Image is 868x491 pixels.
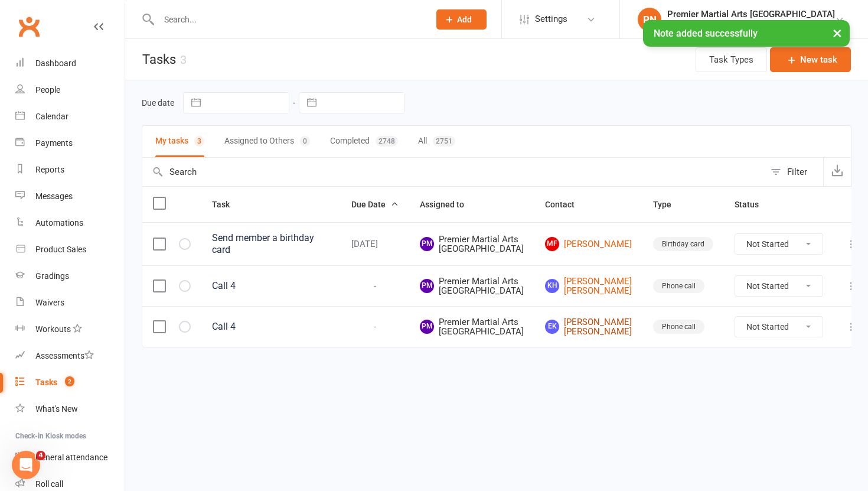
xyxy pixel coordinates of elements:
[735,197,772,212] button: Status
[212,321,330,333] div: Call 4
[330,126,398,157] button: Completed2748
[35,245,86,254] div: Product Sales
[15,103,125,130] a: Calendar
[142,98,174,108] label: Due date
[420,200,477,209] span: Assigned to
[35,191,73,201] div: Messages
[15,263,125,290] a: Gradings
[420,197,477,212] button: Assigned to
[35,271,69,281] div: Gradings
[212,197,243,212] button: Task
[15,396,125,422] a: What's New
[15,444,125,471] a: General attendance kiosk mode
[15,157,125,183] a: Reports
[15,316,125,343] a: Workouts
[35,218,83,227] div: Automations
[827,20,848,45] button: ×
[351,200,399,209] span: Due Date
[653,320,704,334] div: Phone call
[15,130,125,157] a: Payments
[35,453,107,462] div: General attendance
[376,136,398,147] div: 2748
[535,6,567,32] span: Settings
[15,369,125,396] a: Tasks 2
[420,317,524,337] span: Premier Martial Arts [GEOGRAPHIC_DATA]
[643,20,850,47] div: Note added successfully
[420,320,434,334] span: PM
[35,351,94,360] div: Assessments
[545,277,632,296] a: kH[PERSON_NAME] [PERSON_NAME]
[35,138,73,148] div: Payments
[735,200,772,209] span: Status
[300,136,310,147] div: 0
[36,451,45,460] span: 4
[653,197,684,212] button: Type
[653,200,684,209] span: Type
[351,281,399,291] div: -
[545,237,559,251] span: MF
[545,279,559,293] span: kH
[35,298,64,307] div: Waivers
[545,320,559,334] span: EK
[212,200,243,209] span: Task
[433,136,455,147] div: 2751
[420,235,524,254] span: Premier Martial Arts [GEOGRAPHIC_DATA]
[194,136,204,147] div: 3
[35,58,76,68] div: Dashboard
[212,280,330,292] div: Call 4
[35,324,71,334] div: Workouts
[667,19,835,30] div: Premier Martial Arts [GEOGRAPHIC_DATA]
[15,343,125,369] a: Assessments
[14,12,44,41] a: Clubworx
[667,9,835,19] div: Premier Martial Arts [GEOGRAPHIC_DATA]
[351,322,399,332] div: -
[155,11,421,28] input: Search...
[545,197,588,212] button: Contact
[436,9,487,30] button: Add
[35,112,68,121] div: Calendar
[180,53,187,67] div: 3
[35,85,60,95] div: People
[155,126,204,157] button: My tasks3
[35,165,64,174] div: Reports
[653,279,704,293] div: Phone call
[15,77,125,103] a: People
[420,279,434,293] span: PM
[457,15,472,24] span: Add
[351,239,399,249] div: [DATE]
[65,376,74,386] span: 2
[224,126,310,157] button: Assigned to Others0
[125,39,187,80] h1: Tasks
[638,8,661,31] div: PN
[15,236,125,263] a: Product Sales
[15,50,125,77] a: Dashboard
[212,232,330,256] div: Send member a birthday card
[696,47,767,72] button: Task Types
[420,237,434,251] span: PM
[351,197,399,212] button: Due Date
[545,237,632,251] a: MF[PERSON_NAME]
[35,404,78,414] div: What's New
[787,165,807,179] div: Filter
[12,451,40,479] iframe: Intercom live chat
[15,210,125,236] a: Automations
[15,183,125,210] a: Messages
[142,158,765,186] input: Search
[35,479,63,489] div: Roll call
[418,126,455,157] button: All2751
[545,200,588,209] span: Contact
[770,47,851,72] button: New task
[15,290,125,316] a: Waivers
[35,378,57,387] div: Tasks
[653,237,713,251] div: Birthday card
[765,158,823,186] button: Filter
[420,277,524,296] span: Premier Martial Arts [GEOGRAPHIC_DATA]
[545,317,632,337] a: EK[PERSON_NAME] [PERSON_NAME]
